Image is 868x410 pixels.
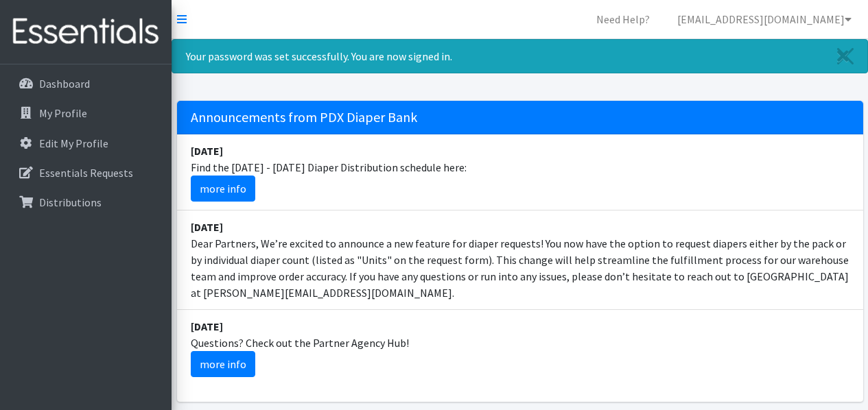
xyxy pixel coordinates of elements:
[191,351,255,377] a: more info
[5,130,166,157] a: Edit My Profile
[191,176,255,202] a: more info
[177,210,863,310] li: Dear Partners, We’re excited to announce a new feature for diaper requests! You now have the opti...
[177,101,863,134] h5: Announcements from PDX Diaper Bank
[39,195,102,209] p: Distributions
[191,220,223,234] strong: [DATE]
[39,106,87,120] p: My Profile
[5,70,166,97] a: Dashboard
[39,77,90,91] p: Dashboard
[5,189,166,216] a: Distributions
[191,144,223,158] strong: [DATE]
[666,5,863,33] a: [EMAIL_ADDRESS][DOMAIN_NAME]
[5,159,166,186] a: Essentials Requests
[172,39,868,73] div: Your password was set successfully. You are now signed in.
[585,5,661,33] a: Need Help?
[823,40,867,73] a: Close
[191,319,223,333] strong: [DATE]
[5,99,166,127] a: My Profile
[177,310,863,385] li: Questions? Check out the Partner Agency Hub!
[177,134,863,210] li: Find the [DATE] - [DATE] Diaper Distribution schedule here:
[39,136,108,150] p: Edit My Profile
[39,166,133,180] p: Essentials Requests
[5,9,166,55] img: HumanEssentials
